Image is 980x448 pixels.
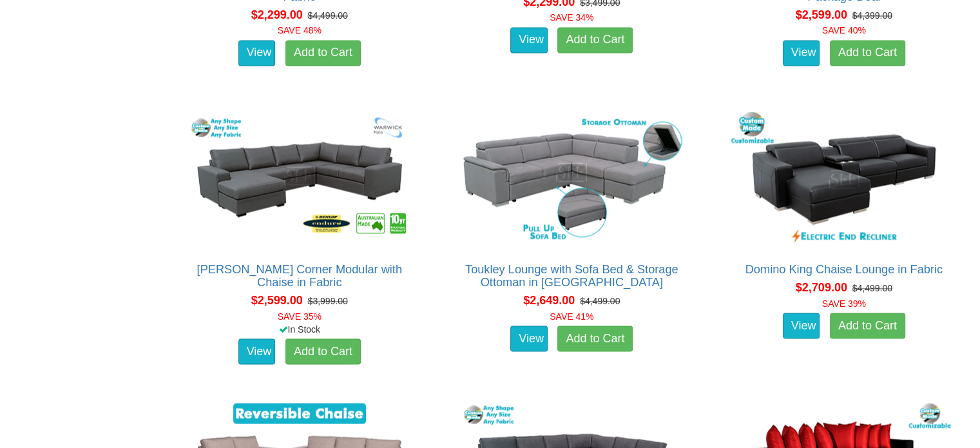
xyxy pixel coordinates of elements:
img: Domino King Chaise Lounge in Fabric [728,108,960,250]
del: $3,999.00 [308,296,348,306]
span: $2,599.00 [796,8,847,21]
img: Toukley Lounge with Sofa Bed & Storage Ottoman in Fabric [456,108,687,250]
a: Add to Cart [557,326,633,351]
a: Domino King Chaise Lounge in Fabric [745,263,943,276]
a: View [238,40,276,66]
a: Add to Cart [285,338,361,364]
font: SAVE 41% [550,311,593,321]
font: SAVE 40% [822,25,866,35]
font: SAVE 34% [550,12,593,23]
a: Toukley Lounge with Sofa Bed & Storage Ottoman in [GEOGRAPHIC_DATA] [465,263,678,289]
a: Add to Cart [285,40,361,66]
a: Add to Cart [830,40,905,66]
font: SAVE 48% [278,25,322,35]
a: View [783,313,820,338]
font: SAVE 39% [822,298,866,308]
font: SAVE 35% [278,311,322,321]
a: View [510,326,548,351]
div: In Stock [171,322,429,335]
span: $2,299.00 [251,8,303,21]
span: $2,649.00 [523,294,575,307]
a: View [510,27,548,53]
a: View [238,338,276,364]
span: $2,709.00 [796,281,847,294]
img: Morton Corner Modular with Chaise in Fabric [184,108,416,250]
del: $4,499.00 [308,10,348,21]
a: View [783,40,820,66]
del: $4,399.00 [852,10,892,21]
a: Add to Cart [830,313,905,338]
a: Add to Cart [557,27,633,53]
del: $4,499.00 [580,296,620,306]
a: [PERSON_NAME] Corner Modular with Chaise in Fabric [197,263,402,289]
del: $4,499.00 [852,283,892,293]
span: $2,599.00 [251,294,303,307]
